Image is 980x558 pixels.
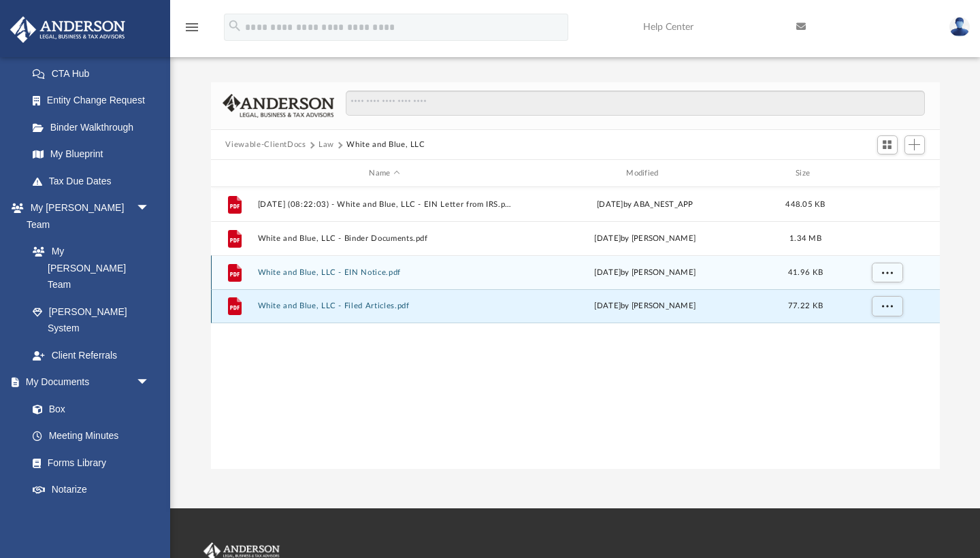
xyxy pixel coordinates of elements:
[136,369,163,397] span: arrow_drop_down
[184,19,200,35] i: menu
[10,503,163,530] a: Online Learningarrow_drop_down
[19,167,170,195] a: Tax Due Dates
[877,135,898,154] button: Switch to Grid View
[871,263,902,283] button: More options
[518,300,772,312] div: [DATE] by [PERSON_NAME]
[787,302,822,310] span: 77.22 KB
[19,395,157,423] a: Box
[318,139,334,151] button: Law
[10,195,163,238] a: My [PERSON_NAME] Teamarrow_drop_down
[517,167,772,180] div: Modified
[19,449,157,476] a: Forms Library
[19,60,170,87] a: CTA Hub
[10,369,163,396] a: My Documentsarrow_drop_down
[346,139,425,151] button: White and Blue, LLC
[257,302,512,311] button: White and Blue, LLC - Filed Articles.pdf
[19,87,170,114] a: Entity Change Request
[789,235,821,242] span: 1.34 MB
[518,199,772,211] div: [DATE] by ABA_NEST_APP
[257,268,512,277] button: White and Blue, LLC - EIN Notice.pdf
[19,238,157,299] a: My [PERSON_NAME] Team
[518,233,772,245] div: [DATE] by [PERSON_NAME]
[871,296,902,316] button: More options
[778,167,832,180] div: Size
[19,141,163,168] a: My Blueprint
[257,200,512,209] button: [DATE] (08:22:03) - White and Blue, LLC - EIN Letter from IRS.pdf
[838,167,934,180] div: id
[19,298,163,342] a: [PERSON_NAME] System
[6,16,129,43] img: Anderson Advisors Platinum Portal
[785,201,825,208] span: 448.05 KB
[346,91,924,116] input: Search files and folders
[225,139,306,151] button: Viewable-ClientDocs
[211,187,940,470] div: grid
[904,135,925,154] button: Add
[518,267,772,279] div: [DATE] by [PERSON_NAME]
[19,476,163,504] a: Notarize
[136,195,163,223] span: arrow_drop_down
[949,17,970,37] img: User Pic
[184,26,200,35] a: menu
[787,269,822,276] span: 41.96 KB
[136,503,163,531] span: arrow_drop_down
[19,342,163,369] a: Client Referrals
[19,423,163,450] a: Meeting Minutes
[227,18,242,33] i: search
[257,234,512,243] button: White and Blue, LLC - Binder Documents.pdf
[19,114,170,141] a: Binder Walkthrough
[257,167,511,180] div: Name
[216,167,250,180] div: id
